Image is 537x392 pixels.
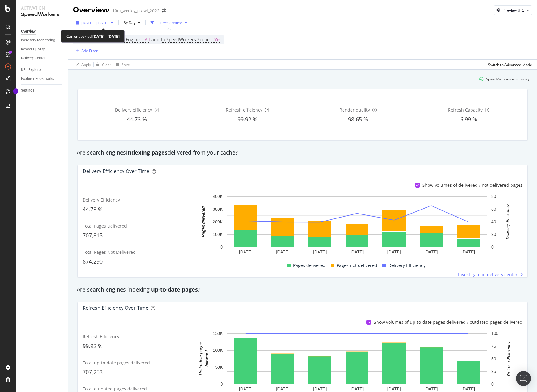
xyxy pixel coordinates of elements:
text: 150K [213,331,223,336]
b: [DATE] - [DATE] [92,34,120,39]
span: Yes [214,35,221,44]
span: 99.92 % [237,116,257,123]
a: Overview [21,28,64,35]
span: Pages not delivered [337,262,377,269]
span: Pages delivered [293,262,326,269]
text: Delivery Efficiency [505,204,510,239]
span: and [151,37,159,42]
text: 0 [491,245,494,250]
text: 40 [491,219,496,224]
text: [DATE] [239,250,253,255]
text: [DATE] [276,386,290,391]
span: Search Engine [110,37,140,42]
text: 50 [491,356,496,361]
span: Refresh Capacity [448,107,483,113]
a: URL Explorer [21,67,64,73]
button: Preview URL [494,5,532,15]
text: Refresh Efficiency [506,341,511,376]
div: arrow-right-arrow-left [162,9,166,13]
button: [DATE] - [DATE] [73,18,116,28]
a: Explorer Bookmarks [21,76,64,82]
text: 100 [491,331,499,336]
a: Settings [21,87,64,94]
text: 25 [491,369,496,374]
button: Save [114,60,130,69]
text: 400K [213,194,223,199]
div: Activation [21,5,63,11]
span: Total up-to-date pages delivered [83,360,150,366]
strong: indexing pages [126,149,167,156]
div: Are search engines delivered from your cache? [74,149,531,157]
a: Investigate in delivery center [458,272,523,278]
div: Clear [102,62,111,67]
div: Apply [81,62,91,67]
text: [DATE] [424,386,438,391]
span: Total Pages Delivered [83,223,127,229]
div: Explorer Bookmarks [21,76,54,82]
text: 0 [220,245,223,250]
a: Inventory Monitoring [21,37,64,44]
span: Total outdated pages delivered [83,386,147,392]
text: 100K [213,348,223,353]
text: 50K [215,365,223,370]
span: 874,290 [83,258,103,265]
span: 6.99 % [460,116,477,123]
div: Render Quality [21,46,45,53]
div: Delivery Center [21,55,45,61]
div: Show volumes of up-to-date pages delivered / outdated pages delivered [374,319,523,325]
text: 80 [491,194,496,199]
text: 75 [491,343,496,348]
button: Switch to Advanced Mode [486,60,532,69]
div: Save [122,62,130,67]
span: Refresh Efficiency [83,334,119,339]
text: [DATE] [313,250,327,255]
a: Render Quality [21,46,64,53]
text: 100K [213,232,223,237]
span: 44.73 % [83,206,103,213]
div: Refresh Efficiency over time [83,305,148,311]
div: URL Explorer [21,67,42,73]
text: [DATE] [461,386,475,391]
span: Refresh efficiency [226,107,262,113]
div: Settings [21,87,34,94]
text: Pages delivered [201,206,206,237]
span: Render quality [339,107,370,113]
button: 1 Filter Applied [148,18,190,28]
span: Delivery Efficiency [388,262,425,269]
div: Delivery Efficiency over time [83,168,149,174]
div: Current period: [66,33,120,40]
span: 707,253 [83,368,103,376]
div: Inventory Monitoring [21,37,55,44]
text: 0 [491,382,494,386]
div: SpeedWorkers is running [486,76,529,82]
span: Delivery efficiency [115,107,152,113]
div: Overview [73,5,110,15]
span: Investigate in delivery center [458,272,518,278]
span: In SpeedWorkers Scope [161,37,210,42]
div: Tooltip anchor [13,88,18,94]
text: [DATE] [461,250,475,255]
button: Apply [73,60,91,69]
div: A chart. [194,193,519,257]
div: Preview URL [503,8,524,13]
div: Open Intercom Messenger [516,371,531,386]
div: Overview [21,28,36,35]
span: By Day [121,20,135,25]
span: 44.73 % [127,116,147,123]
text: [DATE] [424,250,438,255]
div: Are search engines indexing ? [74,286,531,294]
button: By Day [121,18,143,28]
text: Up-to-date pages [198,342,203,375]
strong: up-to-date pages [151,286,198,293]
div: 1 Filter Applied [157,20,182,25]
span: Total Pages Not-Delivered [83,249,136,255]
span: All [145,35,150,44]
button: Clear [94,60,111,69]
text: delivered [204,350,209,367]
span: 98.65 % [348,116,368,123]
span: Delivery Efficiency [83,197,120,203]
div: 10m_weekly_crawl_2022 [112,8,159,14]
text: [DATE] [350,250,364,255]
text: [DATE] [313,386,327,391]
span: = [211,37,213,42]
